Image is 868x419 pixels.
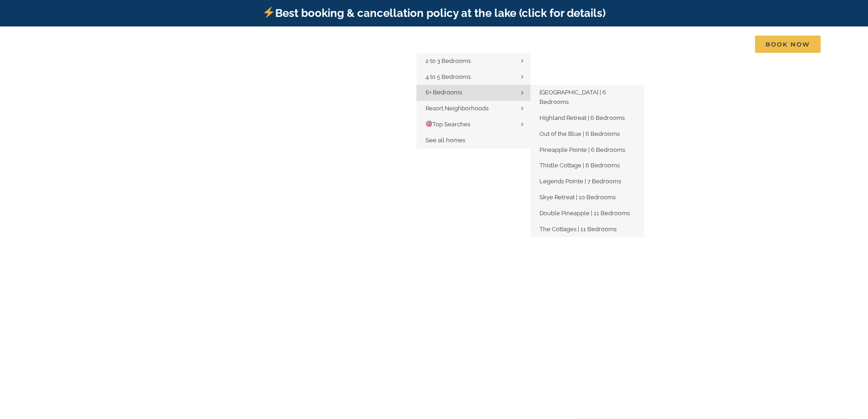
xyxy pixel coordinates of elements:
[539,114,625,121] span: Highland Retreat | 6 Bedrooms
[262,6,605,20] a: Best booking & cancellation policy at the lake (click for details)
[47,37,202,58] img: Branson Family Retreats Logo
[426,57,471,64] span: 2 to 3 Bedrooms
[503,35,558,53] a: Things to do
[539,162,620,169] span: Thistle Cottage | 6 Bedrooms
[416,69,530,85] a: 4 to 5 Bedrooms
[530,190,644,206] a: Skye Retreat | 10 Bedrooms
[655,35,685,53] a: About
[416,35,821,53] nav: Main Menu
[503,41,549,47] span: Things to do
[706,41,734,47] span: Contact
[252,207,616,227] h1: [GEOGRAPHIC_DATA], [GEOGRAPHIC_DATA], [US_STATE]
[265,175,603,207] b: Find that Vacation Feeling
[539,130,620,137] span: Out of the Blue | 6 Bedrooms
[416,53,530,69] a: 2 to 3 Bedrooms
[539,178,621,185] span: Legends Pointe | 7 Bedrooms
[578,35,634,53] a: Deals & More
[539,146,625,153] span: Pineapple Pointe | 6 Bedrooms
[530,158,644,174] a: Thistle Cottage | 6 Bedrooms
[426,137,465,144] span: See all homes
[530,222,644,238] a: The Cottages | 11 Bedrooms
[530,206,644,222] a: Double Pineapple | 11 Bedrooms
[530,126,644,142] a: Out of the Blue | 6 Bedrooms
[416,35,483,53] a: Vacation homes
[416,85,530,101] a: 6+ Bedrooms
[426,121,432,127] img: 🎯
[366,233,503,293] iframe: Branson Family Retreats - Opens on Book page - Availability/Property Search Widget
[416,117,530,133] a: 🎯Top Searches
[706,35,734,53] a: Contact
[426,105,488,112] span: Resort Neighborhoods
[530,174,644,190] a: Legends Pointe | 7 Bedrooms
[578,41,626,47] span: Deals & More
[416,133,530,149] a: See all homes
[539,89,606,105] span: [GEOGRAPHIC_DATA] | 6 Bedrooms
[426,89,462,96] span: 6+ Bedrooms
[263,7,274,18] img: ⚡️
[755,36,821,53] span: Book Now
[530,142,644,158] a: Pineapple Pointe | 6 Bedrooms
[416,41,474,47] span: Vacation homes
[539,210,630,217] span: Double Pineapple | 11 Bedrooms
[426,73,471,80] span: 4 to 5 Bedrooms
[755,35,821,53] a: Book Now
[530,85,644,110] a: [GEOGRAPHIC_DATA] | 6 Bedrooms
[530,110,644,126] a: Highland Retreat | 6 Bedrooms
[416,101,530,117] a: Resort Neighborhoods
[655,41,677,47] span: About
[426,121,470,128] span: Top Searches
[539,226,616,233] span: The Cottages | 11 Bedrooms
[539,194,616,201] span: Skye Retreat | 10 Bedrooms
